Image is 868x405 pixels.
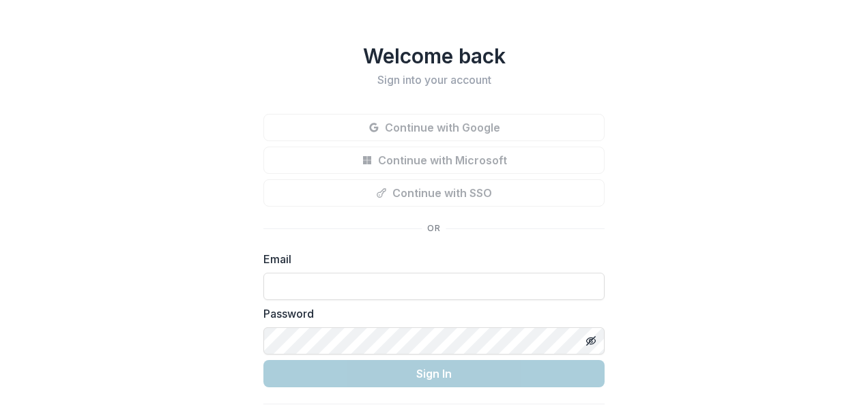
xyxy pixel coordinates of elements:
h2: Sign into your account [263,74,605,87]
button: Continue with SSO [263,179,605,207]
button: Continue with Microsoft [263,147,605,174]
button: Sign In [263,360,605,387]
label: Email [263,251,596,267]
button: Continue with Google [263,114,605,141]
button: Toggle password visibility [580,330,602,352]
h1: Welcome back [263,44,605,68]
label: Password [263,305,596,322]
